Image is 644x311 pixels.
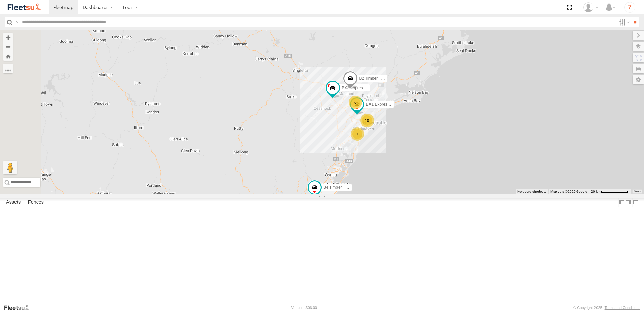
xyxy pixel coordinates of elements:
button: Drag Pegman onto the map to open Street View [3,161,17,174]
label: Assets [3,198,24,207]
label: Hide Summary Table [632,198,639,207]
label: Map Settings [633,75,644,84]
div: © Copyright 2025 - [573,306,640,310]
a: Terms (opens in new tab) [634,190,641,193]
div: 6 [349,96,362,109]
button: Zoom in [3,33,13,42]
div: 7 [351,127,364,141]
button: Map Scale: 20 km per 79 pixels [589,189,631,194]
span: B4 Timber Truck [323,185,353,190]
button: Zoom Home [3,51,13,61]
label: Dock Summary Table to the Left [618,198,625,207]
a: Terms and Conditions [605,306,640,310]
span: BX3 Express Ute [342,85,372,90]
label: Search Query [14,17,20,27]
button: Keyboard shortcuts [517,189,546,194]
a: Visit our Website [4,304,35,311]
div: 10 [360,114,374,127]
i: ? [624,2,635,13]
span: 20 km [591,189,601,193]
img: fleetsu-logo-horizontal.svg [7,3,42,12]
div: Matt Curtis [581,2,601,12]
div: Version: 306.00 [291,306,317,310]
label: Measure [3,64,13,73]
label: Fences [25,198,47,207]
label: Dock Summary Table to the Right [625,198,632,207]
span: Map data ©2025 Google [550,189,587,193]
button: Zoom out [3,42,13,51]
span: B2 Timber Truck [359,76,388,81]
span: BX1 Express Ute [366,102,396,107]
label: Search Filter Options [616,17,631,27]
